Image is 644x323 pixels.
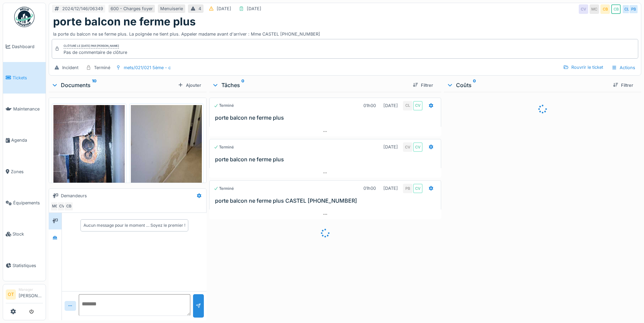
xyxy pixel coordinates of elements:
[403,184,412,193] div: PB
[560,63,606,72] div: Rouvrir le ticket
[53,15,196,28] h1: porte balcon ne ferme plus
[3,156,46,187] a: Zones
[214,144,234,150] div: Terminé
[64,49,127,56] div: Pas de commentaire de clôture
[6,289,16,300] li: OT
[447,81,607,89] div: Coûts
[413,184,423,193] div: CV
[12,43,43,50] span: Dashboard
[241,81,244,89] sup: 0
[403,101,412,110] div: CL
[410,81,436,90] div: Filtrer
[217,5,231,12] div: [DATE]
[19,287,43,292] div: Manager
[6,287,43,303] a: OT Manager[PERSON_NAME]
[413,142,423,152] div: CV
[215,115,438,121] h3: porte balcon ne ferme plus
[13,75,43,81] span: Tickets
[64,44,119,48] div: Clôturé le [DATE] par [PERSON_NAME]
[3,62,46,93] a: Tickets
[50,202,60,211] div: MC
[590,4,599,14] div: MC
[383,144,398,150] div: [DATE]
[62,5,103,12] div: 2024/12/146/06349
[62,64,78,71] div: Incident
[57,202,67,211] div: CV
[215,156,438,163] h3: porte balcon ne ferme plus
[214,103,234,108] div: Terminé
[11,168,43,175] span: Zones
[11,137,43,143] span: Agenda
[609,63,638,73] div: Actions
[3,187,46,218] a: Équipements
[247,5,261,12] div: [DATE]
[212,81,407,89] div: Tâches
[53,28,637,37] div: la porte du balcon ne se ferme plus. La poignée ne tient plus. Appeler madame avant d'arriver : M...
[13,231,43,237] span: Stock
[51,81,175,89] div: Documents
[383,185,398,191] div: [DATE]
[13,262,43,269] span: Statistiques
[131,105,202,200] img: zcesck9ma4aj3r3dc4sew3ulsn1v
[14,7,34,27] img: Badge_color-CXgf-gQk.svg
[3,31,46,62] a: Dashboard
[61,193,87,199] div: Demandeurs
[94,64,110,71] div: Terminé
[622,4,631,14] div: CL
[610,81,636,90] div: Filtrer
[363,185,376,191] div: 01h00
[53,105,125,200] img: lqzteg8hnsj14g1j31vlnpmcslqe
[160,5,183,12] div: Menuiserie
[198,5,201,12] div: 4
[629,4,638,14] div: PB
[383,102,398,109] div: [DATE]
[111,5,153,12] div: 600 - Charges foyer
[413,101,423,110] div: CV
[473,81,476,89] sup: 0
[611,4,621,14] div: CB
[175,81,204,90] div: Ajouter
[403,142,412,152] div: CV
[363,102,376,109] div: 01h00
[3,250,46,281] a: Statistiques
[579,4,588,14] div: CV
[13,200,43,206] span: Équipements
[64,202,73,211] div: CB
[3,219,46,250] a: Stock
[84,222,185,228] div: Aucun message pour le moment … Soyez le premier !
[3,94,46,125] a: Maintenance
[214,186,234,191] div: Terminé
[124,64,171,71] div: mets/021/021 5ème - c
[215,198,438,204] h3: porte balcon ne ferme plus CASTEL [PHONE_NUMBER]
[92,81,97,89] sup: 10
[3,125,46,156] a: Agenda
[19,287,43,302] li: [PERSON_NAME]
[13,106,43,112] span: Maintenance
[600,4,610,14] div: CB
